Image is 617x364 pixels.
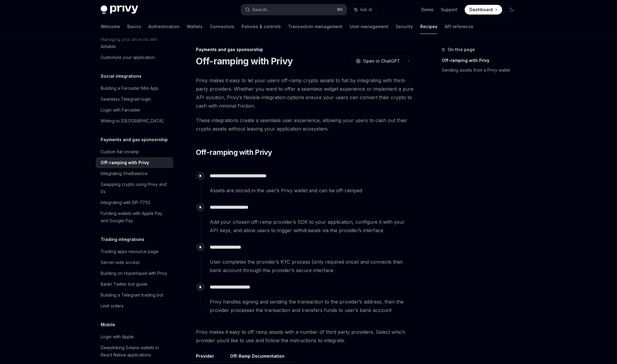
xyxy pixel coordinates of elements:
a: Security [396,19,413,34]
a: Transaction management [288,19,343,34]
div: Search... [252,6,269,13]
a: User management [350,19,388,34]
a: Custom fiat onramp [96,146,173,157]
div: Funding wallets with Apple Pay and Google Pay [101,210,170,224]
a: Sending assets from a Privy wallet [442,65,521,75]
div: Customize your application [101,54,155,61]
div: Seamless Telegram login [101,96,151,103]
a: Building a Farcaster Mini App [96,83,173,94]
div: Bankr Twitter bot guide [101,281,148,288]
a: Login with Farcaster [96,105,173,115]
a: Bankr Twitter bot guide [96,279,173,290]
a: Building a Telegram trading bot [96,290,173,301]
th: Provider [196,353,228,362]
div: Building a Telegram trading bot [101,291,163,299]
a: Connectors [210,19,234,34]
a: Welcome [101,19,120,34]
a: Limit orders [96,301,173,311]
div: Off-ramping with Privy [101,159,149,166]
div: Building on Hyperliquid with Privy [101,270,167,277]
a: Wallets [187,19,203,34]
a: Authentication [148,19,180,34]
a: Policies & controls [242,19,281,34]
button: Search...⌘K [241,4,347,15]
span: ⌘ K [337,7,343,12]
span: Open in ChatGPT [363,58,400,64]
a: Server-side access [96,257,173,268]
a: Trading apps resource page [96,246,173,257]
span: Privy makes it easy to off ramp assets with a number of third party providers. Select which provi... [196,328,414,345]
a: Funding wallets with Apple Pay and Google Pay [96,208,173,226]
span: Add your chosen off-ramp provider’s SDK to your application, configure it with your API keys, and... [210,218,414,235]
span: Off-ramping with Privy [196,148,272,157]
div: Login with Apple [101,333,134,340]
a: Building on Hyperliquid with Privy [96,268,173,279]
h5: Trading integrations [101,236,145,243]
a: Login with Apple [96,331,173,342]
span: User completes the provider’s KYC process (only required once) and connects their bank account th... [210,258,414,275]
div: Writing to [GEOGRAPHIC_DATA] [101,117,164,125]
div: Payments and gas sponsorship [196,47,414,53]
span: Ask AI [360,7,372,13]
a: Writing to [GEOGRAPHIC_DATA] [96,115,173,126]
a: Integrating with EIP-7702 [96,197,173,208]
h5: Payments and gas sponsorship [101,136,168,143]
h5: Social integrations [101,73,141,80]
span: Privy makes it easy to let your users off-ramp crypto assets to fiat by integrating with third-pa... [196,76,414,110]
div: Login with Farcaster [101,106,141,114]
img: dark logo [101,5,138,14]
a: Deeplinking Solana wallets in React Native applications [96,342,173,360]
span: Assets are stored in the user’s Privy wallet and can be off-ramped [210,186,414,195]
div: Limit orders [101,302,124,310]
div: Deeplinking Solana wallets in React Native applications [101,344,170,359]
div: Building a Farcaster Mini App [101,85,158,92]
a: Integrating OneBalance [96,168,173,179]
div: Trading apps resource page [101,248,158,255]
a: Off-ramping with Privy [96,157,173,168]
a: Swapping crypto using Privy and 0x [96,179,173,197]
span: Privy handles signing and sending the transaction to the provider’s address, then the provider pr... [210,297,414,314]
a: API reference [445,19,473,34]
button: Ask AI [350,4,376,15]
th: Off-Ramp Documentation [228,353,293,362]
h1: Off-ramping with Privy [196,56,293,67]
button: Toggle dark mode [507,5,517,15]
a: Customize your application [96,52,173,63]
div: Integrating with EIP-7702 [101,199,150,206]
span: Dashboard [469,7,493,13]
div: Custom fiat onramp [101,148,139,155]
button: Open in ChatGPT [352,56,404,66]
div: Integrating OneBalance [101,170,148,177]
a: Demo [421,7,434,13]
div: Server-side access [101,259,140,266]
a: Seamless Telegram login [96,94,173,105]
h5: Mobile [101,321,115,328]
span: On this page [448,46,475,53]
a: Support [441,7,457,13]
div: Swapping crypto using Privy and 0x [101,181,170,195]
a: Recipes [420,19,437,34]
a: Dashboard [465,5,502,15]
a: Basics [127,19,141,34]
a: Off-ramping with Privy [442,56,521,65]
span: These integrations create a seamless user experience, allowing your users to cash out their crypt... [196,116,414,133]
